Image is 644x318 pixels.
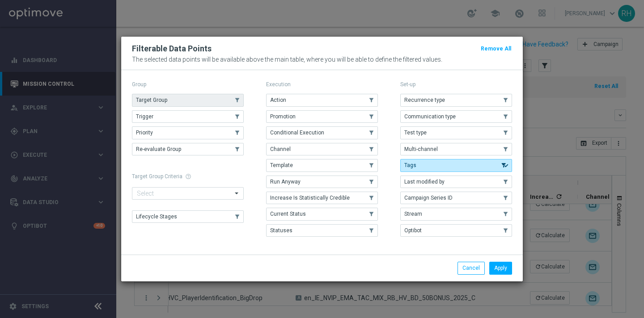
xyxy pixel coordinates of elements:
span: Action [270,97,286,103]
button: Campaign Series ID [400,192,512,204]
span: Recurrence type [404,97,445,103]
span: Conditional Execution [270,130,324,136]
span: Stream [404,211,422,217]
span: Trigger [136,113,153,120]
span: Multi-channel [404,146,438,152]
button: Target Group [132,94,244,106]
span: Communication type [404,113,456,120]
button: Last modified by [400,176,512,188]
p: Execution [266,81,378,88]
span: Run Anyway [270,179,301,185]
span: Tags [404,162,416,168]
button: Stream [400,208,512,220]
button: Lifecycle Stages [132,210,244,223]
span: Last modified by [404,179,445,185]
h1: Target Group Criteria [132,173,244,180]
span: Current Status [270,211,306,217]
button: Current Status [266,208,378,220]
button: Conditional Execution [266,126,378,139]
button: Multi-channel [400,143,512,155]
button: Optibot [400,224,512,237]
button: Test type [400,126,512,139]
button: Cancel [458,262,485,274]
span: help_outline [185,173,191,180]
button: Tags [400,159,512,172]
span: Increase Is Statistically Credible [270,195,350,201]
span: Lifecycle Stages [136,213,177,220]
button: Apply [489,262,512,274]
span: Target Group [136,97,167,103]
button: Priority [132,126,244,139]
button: Action [266,94,378,106]
span: Campaign Series ID [404,195,453,201]
h2: Filterable Data Points [132,43,212,54]
button: Promotion [266,110,378,123]
span: Promotion [270,113,296,120]
button: Increase Is Statistically Credible [266,192,378,204]
button: Statuses [266,224,378,237]
button: Trigger [132,110,244,123]
span: Optibot [404,227,422,234]
button: Template [266,159,378,172]
span: Channel [270,146,291,152]
span: Re-evaluate Group [136,146,181,152]
button: Re-evaluate Group [132,143,244,155]
span: Template [270,162,293,168]
button: Remove All [480,44,512,54]
span: Priority [136,130,153,136]
span: Test type [404,130,427,136]
p: The selected data points will be available above the main table, where you will be able to define... [132,56,512,63]
button: Communication type [400,110,512,123]
span: Statuses [270,227,292,234]
p: Group [132,81,244,88]
button: Channel [266,143,378,155]
button: Recurrence type [400,94,512,106]
p: Set-up [400,81,512,88]
button: Run Anyway [266,176,378,188]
